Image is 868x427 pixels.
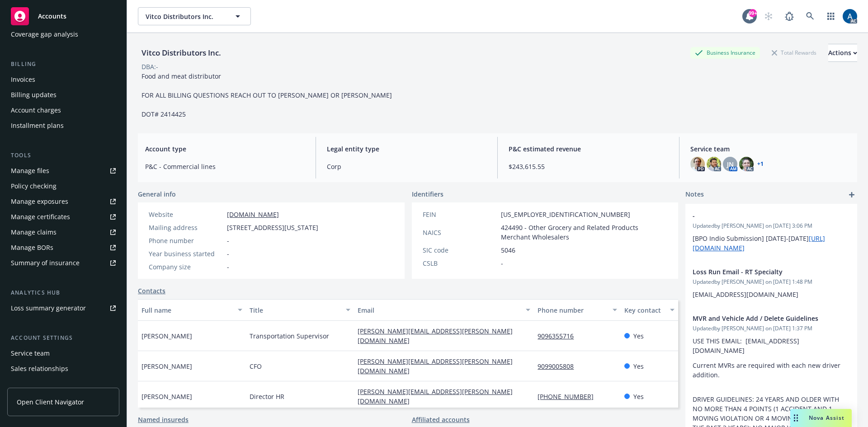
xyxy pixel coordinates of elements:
[138,286,165,296] a: Contacts
[828,44,857,62] button: Actions
[501,223,668,242] span: 424490 - Other Grocery and Related Products Merchant Wholesalers
[11,27,78,42] div: Coverage gap analysis
[246,299,354,321] button: Title
[7,4,119,29] a: Accounts
[693,234,850,253] p: [BPO Indio Submission] [DATE]-[DATE]
[227,249,229,258] span: -
[250,361,262,371] span: CFO
[327,162,486,171] span: Corp
[138,299,246,321] button: Full name
[685,204,857,260] div: -Updatedby [PERSON_NAME] on [DATE] 3:06 PM[BPO Indio Submission] [DATE]-[DATE][URL][DOMAIN_NAME]
[142,62,158,71] div: DBA: -
[7,346,119,361] a: Service team
[142,392,192,401] span: [PERSON_NAME]
[790,409,802,427] div: Drag to move
[7,118,119,133] a: Installment plans
[11,194,68,209] div: Manage exposures
[693,222,850,230] span: Updated by [PERSON_NAME] on [DATE] 3:06 PM
[7,361,119,376] a: Sales relationships
[693,211,826,221] span: -
[633,331,644,341] span: Yes
[149,223,223,232] div: Mailing address
[145,144,305,154] span: Account type
[501,245,515,255] span: 5046
[358,305,520,315] div: Email
[11,361,68,376] div: Sales relationships
[227,210,279,219] a: [DOMAIN_NAME]
[633,392,644,401] span: Yes
[142,72,392,118] span: Food and meat distributor FOR ALL BILLING QUESTIONS REACH OUT TO [PERSON_NAME] OR [PERSON_NAME] D...
[11,88,57,102] div: Billing updates
[780,7,798,25] a: Report a Bug
[227,262,229,272] span: -
[801,7,819,25] a: Search
[7,151,119,160] div: Tools
[538,332,581,340] a: 9096355716
[693,336,850,355] p: USE THIS EMAIL: [EMAIL_ADDRESS][DOMAIN_NAME]
[538,305,607,315] div: Phone number
[11,210,70,224] div: Manage certificates
[685,189,704,200] span: Notes
[7,88,119,102] a: Billing updates
[142,305,232,315] div: Full name
[138,189,176,199] span: General info
[11,225,57,239] div: Manage claims
[7,256,119,270] a: Summary of insurance
[138,47,225,59] div: Vitco Distributors Inc.
[509,144,668,154] span: P&C estimated revenue
[227,223,318,232] span: [STREET_ADDRESS][US_STATE]
[11,346,50,361] div: Service team
[250,331,329,341] span: Transportation Supervisor
[142,361,192,371] span: [PERSON_NAME]
[7,288,119,297] div: Analytics hub
[7,179,119,193] a: Policy checking
[17,397,84,407] span: Open Client Navigator
[358,387,513,405] a: [PERSON_NAME][EMAIL_ADDRESS][PERSON_NAME][DOMAIN_NAME]
[690,47,760,58] div: Business Insurance
[538,392,601,401] a: [PHONE_NUMBER]
[412,189,443,199] span: Identifiers
[690,157,705,171] img: photo
[790,409,852,427] button: Nova Assist
[693,278,850,286] span: Updated by [PERSON_NAME] on [DATE] 1:48 PM
[7,194,119,209] a: Manage exposures
[138,415,189,424] a: Named insureds
[11,377,63,391] div: Related accounts
[423,210,497,219] div: FEIN
[7,240,119,255] a: Manage BORs
[707,157,721,171] img: photo
[146,12,224,21] span: Vitco Distributors Inc.
[412,415,470,424] a: Affiliated accounts
[693,290,798,299] span: [EMAIL_ADDRESS][DOMAIN_NAME]
[149,262,223,272] div: Company size
[690,144,850,154] span: Service team
[138,7,251,25] button: Vitco Distributors Inc.
[11,256,80,270] div: Summary of insurance
[149,249,223,258] div: Year business started
[11,103,61,117] div: Account charges
[767,47,821,58] div: Total Rewards
[149,210,223,219] div: Website
[685,260,857,306] div: Loss Run Email - RT SpecialtyUpdatedby [PERSON_NAME] on [DATE] 1:48 PM[EMAIL_ADDRESS][DOMAIN_NAME]
[327,144,486,154] span: Legal entity type
[633,361,644,371] span: Yes
[11,72,35,87] div: Invoices
[759,7,778,25] a: Start snowing
[757,161,764,167] a: +1
[7,301,119,315] a: Loss summary generator
[693,324,850,333] span: Updated by [PERSON_NAME] on [DATE] 1:37 PM
[7,72,119,87] a: Invoices
[38,13,66,20] span: Accounts
[693,361,850,380] p: Current MVRs are required with each new driver addition.
[354,299,534,321] button: Email
[501,258,503,268] span: -
[423,258,497,268] div: CSLB
[534,299,620,321] button: Phone number
[250,305,340,315] div: Title
[358,327,513,345] a: [PERSON_NAME][EMAIL_ADDRESS][PERSON_NAME][DOMAIN_NAME]
[358,357,513,375] a: [PERSON_NAME][EMAIL_ADDRESS][PERSON_NAME][DOMAIN_NAME]
[7,103,119,117] a: Account charges
[423,245,497,255] div: SIC code
[7,225,119,239] a: Manage claims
